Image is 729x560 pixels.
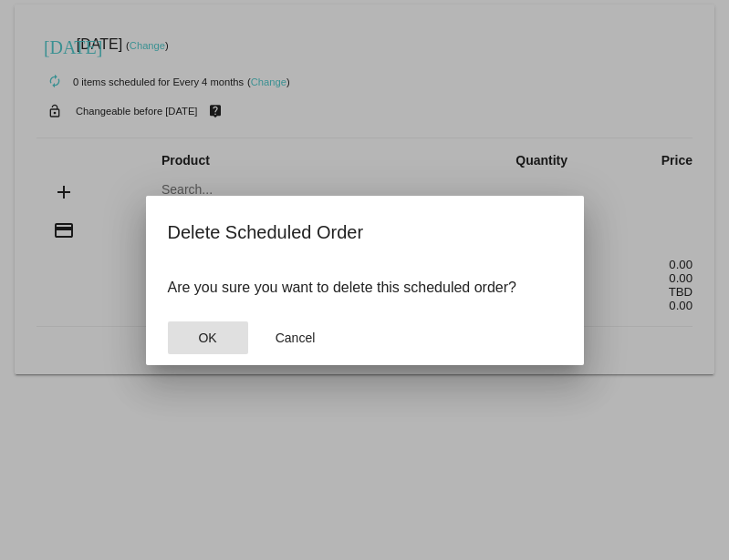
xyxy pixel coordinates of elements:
[168,218,562,247] h2: Delete Scheduled Order
[168,321,248,354] button: Close dialog
[276,331,316,345] span: Cancel
[255,321,336,354] button: Close dialog
[168,280,562,296] p: Are you sure you want to delete this scheduled order?
[198,331,216,345] span: OK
